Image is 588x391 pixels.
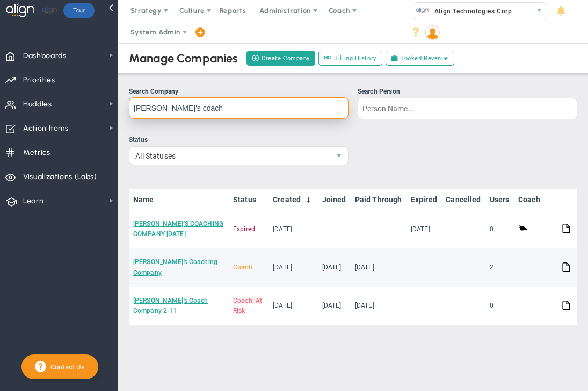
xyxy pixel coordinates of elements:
[351,287,406,325] td: [DATE]
[355,195,402,204] a: Paid Through
[351,248,406,287] td: [DATE]
[133,258,217,276] a: [PERSON_NAME]'s Coaching Company
[23,45,67,67] span: Dashboards
[23,166,97,188] span: Visualizations (Labs)
[23,93,52,116] span: Huddles
[425,25,440,40] img: 50249.Person.photo
[23,69,55,91] span: Priorities
[133,297,208,315] a: [PERSON_NAME]'s Coach Company 2-11
[386,51,454,66] a: Booked Revenue
[531,3,547,20] span: select
[129,53,238,63] div: Manage Companies
[233,225,255,233] span: Expired
[273,195,313,204] a: Created
[129,87,349,97] div: Search Company
[268,287,317,325] td: [DATE]
[429,4,514,19] span: Align Technologies Corp.
[133,195,224,204] a: Name
[130,6,162,15] span: Strategy
[318,51,382,66] a: Billing History
[518,195,553,204] a: Coach
[358,98,577,119] input: Search Person
[322,195,346,204] a: Joined
[268,210,317,248] td: [DATE]
[268,248,317,287] td: [DATE]
[485,287,514,325] td: 0
[485,248,514,287] td: 2
[179,6,205,15] span: Culture
[46,362,85,372] span: Contact Us
[358,87,577,97] div: Search Person
[233,297,262,315] span: Coach: At Risk
[318,287,351,325] td: [DATE]
[233,264,252,271] span: Coach
[23,190,43,212] span: Learn
[446,195,481,204] a: Cancelled
[406,210,441,248] td: [DATE]
[246,51,315,66] button: Create Company
[318,248,351,287] td: [DATE]
[233,195,264,204] a: Status
[329,6,350,15] span: Coach
[259,6,310,15] span: Administration
[330,147,348,165] span: select
[130,28,180,36] span: System Admin
[129,147,330,165] span: All Statuses
[129,135,349,145] div: Status
[416,4,429,17] img: 10991.Company.photo
[23,141,50,164] span: Metrics
[408,22,424,43] li: Help & Frequently Asked Questions (FAQ)
[129,97,349,119] input: Search Company
[133,220,223,238] a: [PERSON_NAME]'S COACHING COMPANY [DATE]
[411,195,437,204] a: Expired
[23,117,69,140] span: Action Items
[490,195,510,204] a: Users
[485,210,514,248] td: 0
